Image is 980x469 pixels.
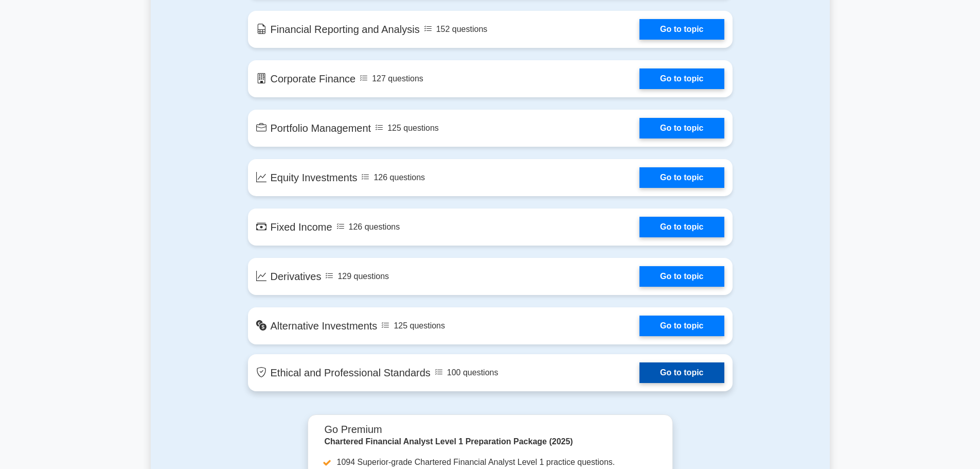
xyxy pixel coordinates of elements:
a: Go to topic [639,19,724,40]
a: Go to topic [639,362,724,383]
a: Go to topic [639,167,724,188]
a: Go to topic [639,217,724,237]
a: Go to topic [639,68,724,89]
a: Go to topic [639,266,724,287]
a: Go to topic [639,316,724,336]
a: Go to topic [639,118,724,138]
